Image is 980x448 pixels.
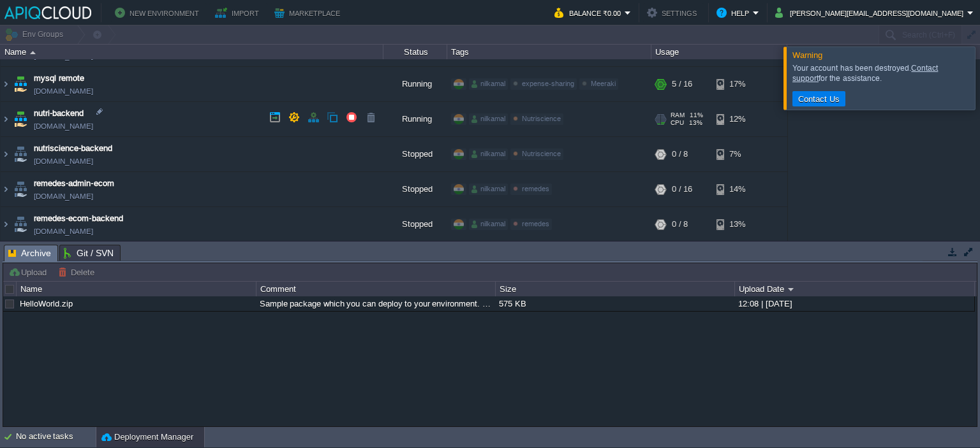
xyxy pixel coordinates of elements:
button: [PERSON_NAME][EMAIL_ADDRESS][DOMAIN_NAME] [775,5,967,20]
div: Tags [448,45,651,59]
div: Name [1,45,383,59]
span: Archive [8,245,51,261]
div: No active tasks [16,427,96,447]
div: 12% [716,102,758,136]
div: Stopped [383,172,447,206]
div: Sample package which you can deploy to your environment. Feel free to delete and upload a package... [256,296,494,311]
img: AMDAwAAAACH5BAEAAAAALAAAAAABAAEAAAICRAEAOw== [1,102,11,136]
a: [DOMAIN_NAME] [34,155,93,168]
div: Upload Date [736,282,974,296]
button: Marketplace [274,5,344,20]
span: Nutriscience [522,150,561,157]
span: [DOMAIN_NAME] [34,85,93,98]
img: AMDAwAAAACH5BAEAAAAALAAAAAABAAEAAAICRAEAOw== [11,137,29,171]
span: Nutriscience [522,115,561,122]
a: mysql remote [34,72,84,85]
div: 0 / 16 [672,172,692,206]
div: 7% [716,137,758,171]
div: 575 KB [496,296,734,311]
span: RAM [671,112,685,119]
div: Running [383,67,447,101]
button: Balance ₹0.00 [554,5,625,20]
span: 13% [689,119,702,127]
a: nutri-backend [34,107,84,120]
button: New Environment [115,5,203,20]
a: [DOMAIN_NAME] [34,190,93,203]
img: AMDAwAAAACH5BAEAAAAALAAAAAABAAEAAAICRAEAOw== [30,51,36,54]
img: AMDAwAAAACH5BAEAAAAALAAAAAABAAEAAAICRAEAOw== [1,172,11,206]
div: nilkamal [469,219,508,230]
div: nilkamal [469,78,508,90]
div: 5 / 16 [672,67,692,101]
button: Delete [58,266,98,278]
div: Stopped [383,137,447,171]
div: Name [17,282,255,296]
div: Comment [257,282,495,296]
a: remedes-admin-ecom [34,177,114,190]
button: Deployment Manager [101,431,193,444]
span: remedes [522,185,549,192]
div: Usage [652,45,787,59]
div: 0 / 8 [672,207,688,242]
a: remedes-ecom-backend [34,212,123,225]
div: nilkamal [469,148,508,160]
img: AMDAwAAAACH5BAEAAAAALAAAAAABAAEAAAICRAEAOw== [1,207,11,242]
span: Warning [792,50,822,60]
span: Git / SVN [64,245,114,261]
div: Status [384,45,447,59]
button: Settings [647,5,701,20]
div: 13% [716,207,758,242]
div: nilkamal [469,184,508,195]
img: AMDAwAAAACH5BAEAAAAALAAAAAABAAEAAAICRAEAOw== [11,67,29,101]
button: Import [215,5,263,20]
div: 0 / 8 [672,137,688,171]
div: Size [496,282,734,296]
div: 14% [716,172,758,206]
img: AMDAwAAAACH5BAEAAAAALAAAAAABAAEAAAICRAEAOw== [1,137,11,171]
a: HelloWorld.zip [20,299,73,308]
button: Help [716,5,753,20]
div: 17% [716,67,758,101]
img: AMDAwAAAACH5BAEAAAAALAAAAAABAAEAAAICRAEAOw== [11,102,29,136]
button: Contact Us [794,93,843,105]
button: Upload [8,266,50,278]
div: nilkamal [469,113,508,125]
a: [DOMAIN_NAME] [34,225,93,238]
span: CPU [671,119,684,127]
div: 12:08 | [DATE] [735,296,974,311]
div: Running [383,102,447,136]
img: AMDAwAAAACH5BAEAAAAALAAAAAABAAEAAAICRAEAOw== [11,207,29,242]
div: Stopped [383,207,447,242]
span: 11% [690,112,703,119]
img: AMDAwAAAACH5BAEAAAAALAAAAAABAAEAAAICRAEAOw== [11,172,29,206]
span: expense-sharing [522,80,574,87]
img: AMDAwAAAACH5BAEAAAAALAAAAAABAAEAAAICRAEAOw== [1,67,11,101]
a: nutriscience-backend [34,142,112,155]
img: APIQCloud [4,6,91,19]
a: [DOMAIN_NAME] [34,120,93,133]
div: Your account has been destroyed. for the assistance. [792,63,972,83]
span: Meeraki [591,80,616,87]
span: remedes [522,220,549,228]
